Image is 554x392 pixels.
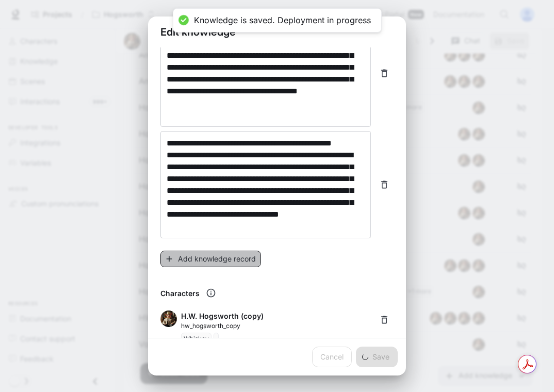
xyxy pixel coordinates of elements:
[148,17,406,47] h2: Edit knowledge
[160,311,177,327] img: H.W. Hogsworth (copy)
[194,15,371,26] div: Knowledge is saved. Deployment in progress
[181,333,214,345] span: Whiskey
[184,335,209,343] p: Whiskey
[181,321,264,331] p: hw_hogsworth_copy
[160,251,261,268] button: Add knowledge record
[181,311,264,321] p: H.W. Hogsworth (copy)
[375,311,394,345] span: Delete
[160,288,200,299] p: Characters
